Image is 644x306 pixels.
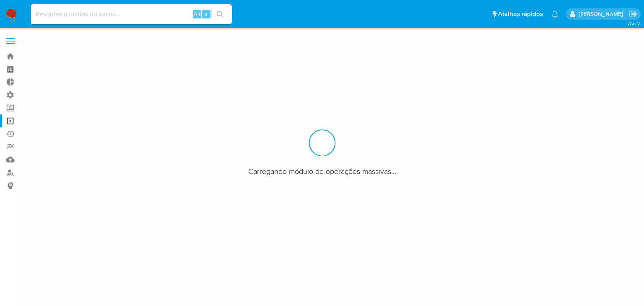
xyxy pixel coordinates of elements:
[31,9,232,20] input: Pesquise usuários ou casos...
[579,10,626,18] p: matias.logusso@mercadopago.com.br
[194,10,200,18] span: Alt
[248,166,396,176] span: Carregando módulo de operações massivas...
[629,10,638,18] a: Sair
[498,10,543,18] span: Atalhos rápidos
[211,8,229,20] button: search-icon
[551,10,558,18] a: Notificações
[205,10,208,18] span: s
